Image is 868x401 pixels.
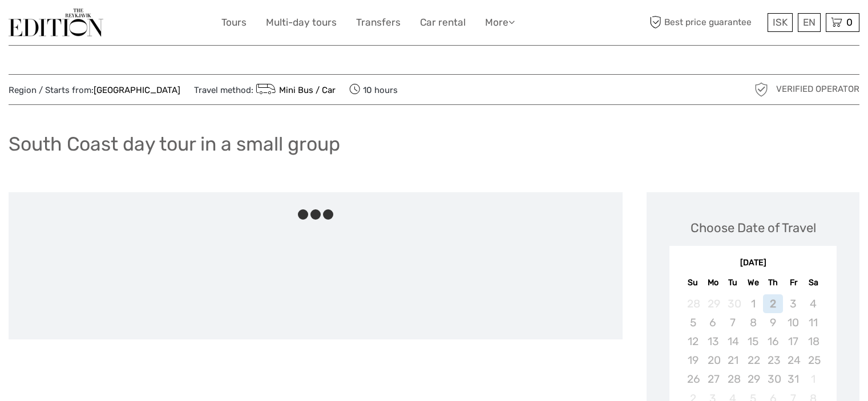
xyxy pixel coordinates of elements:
[253,85,336,95] a: Mini Bus / Car
[669,257,837,269] div: [DATE]
[763,275,783,290] div: Th
[723,275,743,290] div: Tu
[845,17,854,28] span: 0
[743,275,763,290] div: We
[703,275,723,290] div: Mo
[723,332,743,351] div: Not available Tuesday, October 14th, 2025
[356,14,401,31] a: Transfers
[776,83,859,95] span: Verified Operator
[743,351,763,370] div: Not available Wednesday, October 22nd, 2025
[804,370,823,388] div: Not available Saturday, November 1st, 2025
[723,294,743,313] div: Not available Tuesday, September 30th, 2025
[763,370,783,388] div: Not available Thursday, October 30th, 2025
[349,82,398,98] span: 10 hours
[743,332,763,351] div: Not available Wednesday, October 15th, 2025
[703,294,723,313] div: Not available Monday, September 29th, 2025
[763,332,783,351] div: Not available Thursday, October 16th, 2025
[9,132,340,156] h1: South Coast day tour in a small group
[221,14,247,31] a: Tours
[703,351,723,370] div: Not available Monday, October 20th, 2025
[783,294,803,313] div: Not available Friday, October 3rd, 2025
[743,370,763,388] div: Not available Wednesday, October 29th, 2025
[804,332,823,351] div: Not available Saturday, October 18th, 2025
[804,294,823,313] div: Not available Saturday, October 4th, 2025
[763,294,783,313] div: Not available Thursday, October 2nd, 2025
[743,294,763,313] div: Not available Wednesday, October 1st, 2025
[783,332,803,351] div: Not available Friday, October 17th, 2025
[743,313,763,332] div: Not available Wednesday, October 8th, 2025
[804,313,823,332] div: Not available Saturday, October 11th, 2025
[647,13,765,32] span: Best price guarantee
[783,275,803,290] div: Fr
[703,370,723,388] div: Not available Monday, October 27th, 2025
[683,294,703,313] div: Not available Sunday, September 28th, 2025
[763,351,783,370] div: Not available Thursday, October 23rd, 2025
[683,370,703,388] div: Not available Sunday, October 26th, 2025
[723,313,743,332] div: Not available Tuesday, October 7th, 2025
[783,313,803,332] div: Not available Friday, October 10th, 2025
[485,14,515,31] a: More
[266,14,337,31] a: Multi-day tours
[804,275,823,290] div: Sa
[804,351,823,370] div: Not available Saturday, October 25th, 2025
[798,13,821,32] div: EN
[420,14,466,31] a: Car rental
[763,313,783,332] div: Not available Thursday, October 9th, 2025
[194,82,336,98] span: Travel method:
[703,313,723,332] div: Not available Monday, October 6th, 2025
[9,84,180,96] span: Region / Starts from:
[783,370,803,388] div: Not available Friday, October 31st, 2025
[773,17,788,28] span: ISK
[683,313,703,332] div: Not available Sunday, October 5th, 2025
[783,351,803,370] div: Not available Friday, October 24th, 2025
[723,370,743,388] div: Not available Tuesday, October 28th, 2025
[691,219,816,237] div: Choose Date of Travel
[94,85,180,95] a: [GEOGRAPHIC_DATA]
[9,9,103,37] img: The Reykjavík Edition
[683,332,703,351] div: Not available Sunday, October 12th, 2025
[683,275,703,290] div: Su
[703,332,723,351] div: Not available Monday, October 13th, 2025
[752,80,770,99] img: verified_operator_grey_128.png
[723,351,743,370] div: Not available Tuesday, October 21st, 2025
[683,351,703,370] div: Not available Sunday, October 19th, 2025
